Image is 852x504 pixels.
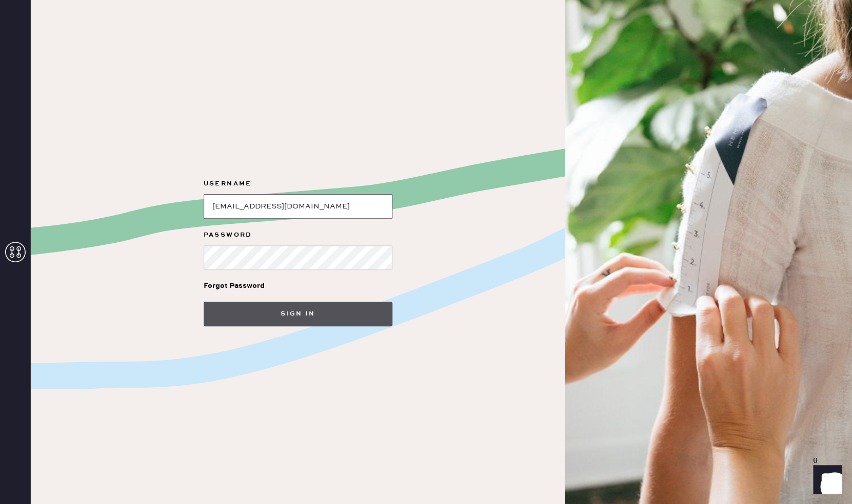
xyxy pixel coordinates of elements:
[204,280,265,291] div: Forgot Password
[803,458,847,502] iframe: Front Chat
[204,194,392,219] input: e.g. john@doe.com
[204,229,392,241] label: Password
[204,270,265,302] a: Forgot Password
[204,178,392,190] label: Username
[204,302,392,326] button: Sign in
